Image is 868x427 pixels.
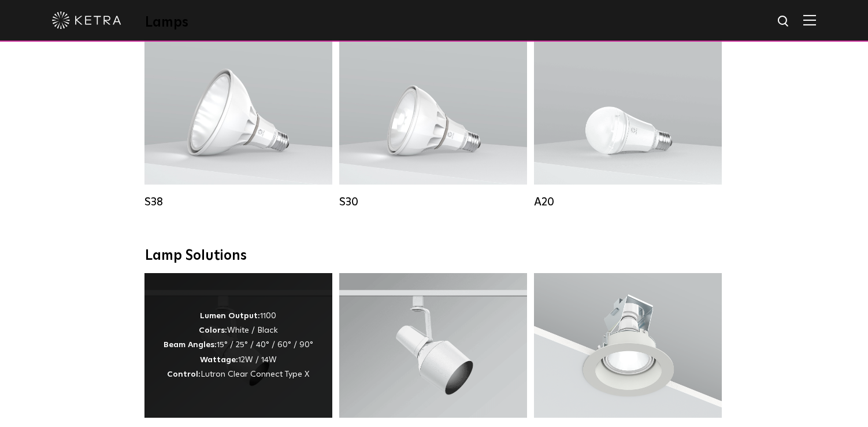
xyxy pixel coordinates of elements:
strong: Lumen Output: [200,312,260,320]
div: S38 [144,195,332,209]
span: Lutron Clear Connect Type X [201,370,309,378]
img: ketra-logo-2019-white [52,12,121,29]
div: 1100 White / Black 15° / 25° / 40° / 60° / 90° 12W / 14W [164,309,313,382]
a: S30 Lumen Output:1100Colors:White / BlackBase Type:E26 Edison Base / GU24Beam Angles:15° / 25° / ... [339,40,527,209]
strong: Colors: [199,326,227,334]
strong: Beam Angles: [164,341,217,349]
a: A20 Lumen Output:600 / 800Colors:White / BlackBase Type:E26 Edison Base / GU24Beam Angles:Omni-Di... [534,40,722,209]
img: Hamburger%20Nav.svg [803,14,816,25]
a: S38 Lumen Output:1100Colors:White / BlackBase Type:E26 Edison Base / GU24Beam Angles:10° / 25° / ... [144,40,332,209]
div: S30 [339,195,527,209]
div: A20 [534,195,722,209]
strong: Wattage: [200,356,238,364]
img: search icon [777,14,791,29]
strong: Control: [167,370,201,378]
div: Lamp Solutions [145,248,723,264]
